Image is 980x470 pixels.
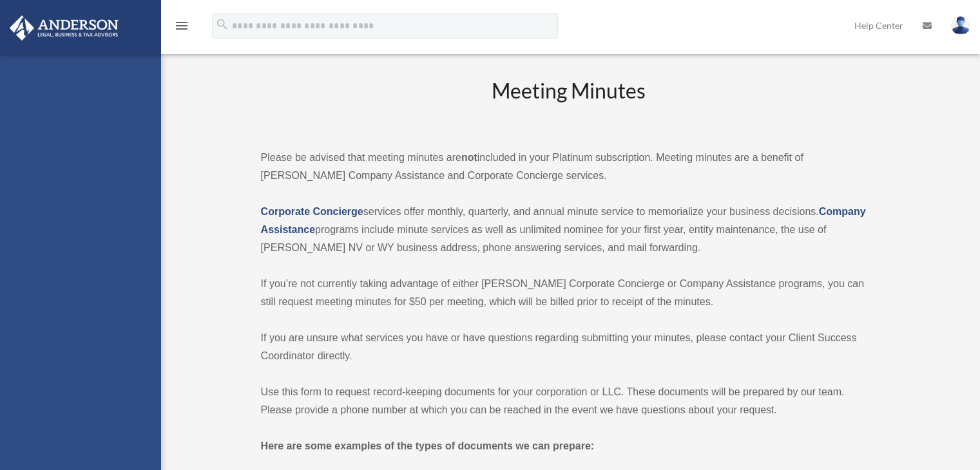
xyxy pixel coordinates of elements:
p: Use this form to request record-keeping documents for your corporation or LLC. These documents wi... [261,383,878,419]
p: If you’re not currently taking advantage of either [PERSON_NAME] Corporate Concierge or Company A... [261,275,878,311]
a: Company Assistance [261,206,866,235]
a: Corporate Concierge [261,206,363,217]
strong: not [461,152,477,163]
strong: Here are some examples of the types of documents we can prepare: [261,440,595,451]
i: menu [174,18,189,33]
a: menu [174,23,189,33]
i: search [215,17,229,32]
img: Anderson Advisors Platinum Portal [6,15,122,41]
img: User Pic [951,16,970,35]
p: If you are unsure what services you have or have questions regarding submitting your minutes, ple... [261,329,878,365]
p: services offer monthly, quarterly, and annual minute service to memorialize your business decisio... [261,203,878,257]
h2: Meeting Minutes [261,77,878,130]
p: Please be advised that meeting minutes are included in your Platinum subscription. Meeting minute... [261,149,878,185]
